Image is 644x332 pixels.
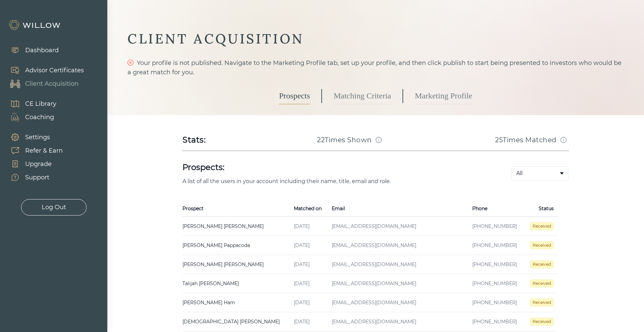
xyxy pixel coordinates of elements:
[495,135,557,145] h3: 25 Times Matched
[290,312,328,331] td: [DATE]
[290,255,328,274] td: [DATE]
[182,236,290,255] td: [PERSON_NAME] Pappacoda
[182,274,290,293] td: Talijah [PERSON_NAME]
[279,88,310,104] a: Prospects
[3,157,63,171] a: Upgrade
[376,137,382,143] span: info-circle
[328,255,468,274] td: [EMAIL_ADDRESS][DOMAIN_NAME]
[328,274,468,293] td: [EMAIL_ADDRESS][DOMAIN_NAME]
[182,293,290,312] td: [PERSON_NAME] Ham
[290,200,328,217] th: Matched on
[373,135,384,145] button: Match info
[290,293,328,312] td: [DATE]
[468,274,524,293] td: [PHONE_NUMBER]
[530,222,554,230] span: Received
[25,66,84,75] div: Advisor Certificates
[42,203,66,212] div: Log Out
[25,160,52,169] div: Upgrade
[127,60,133,66] span: close-circle
[468,293,524,312] td: [PHONE_NUMBER]
[468,200,524,217] th: Phone
[3,144,63,157] a: Refer & Earn
[328,236,468,255] td: [EMAIL_ADDRESS][DOMAIN_NAME]
[182,135,206,145] div: Stats:
[290,217,328,236] td: [DATE]
[530,318,554,326] span: Received
[3,64,84,77] a: Advisor Certificates
[182,217,290,236] td: [PERSON_NAME] [PERSON_NAME]
[328,293,468,312] td: [EMAIL_ADDRESS][DOMAIN_NAME]
[25,46,59,55] div: Dashboard
[182,200,290,217] th: Prospect
[25,113,54,122] div: Coaching
[127,58,624,77] div: Your profile is not published. Navigate to the Marketing Profile tab, set up your profile, and th...
[468,236,524,255] td: [PHONE_NUMBER]
[530,299,554,307] span: Received
[25,79,78,88] div: Client Acquisition
[558,135,569,145] button: Match info
[25,146,63,155] div: Refer & Earn
[8,20,62,30] img: Willow
[328,200,468,217] th: Email
[3,131,63,144] a: Settings
[317,135,372,145] h3: 22 Times Shown
[25,133,50,142] div: Settings
[328,217,468,236] td: [EMAIL_ADDRESS][DOMAIN_NAME]
[290,274,328,293] td: [DATE]
[468,217,524,236] td: [PHONE_NUMBER]
[516,169,523,177] span: All
[415,88,472,104] a: Marketing Profile
[290,236,328,255] td: [DATE]
[182,162,490,173] h1: Prospects:
[468,312,524,331] td: [PHONE_NUMBER]
[3,97,56,110] a: CE Library
[127,30,624,48] div: CLIENT ACQUISITION
[182,178,490,184] p: A list of all the users in your account including their name, title, email and role.
[530,241,554,249] span: Received
[3,77,84,90] a: Client Acquisition
[524,200,558,217] th: Status
[530,279,554,287] span: Received
[182,255,290,274] td: [PERSON_NAME] [PERSON_NAME]
[3,44,59,57] a: Dashboard
[560,137,567,143] span: info-circle
[182,312,290,331] td: [DEMOGRAPHIC_DATA] [PERSON_NAME]
[25,173,49,182] div: Support
[3,110,56,124] a: Coaching
[530,260,554,268] span: Received
[328,312,468,331] td: [EMAIL_ADDRESS][DOMAIN_NAME]
[468,255,524,274] td: [PHONE_NUMBER]
[559,171,565,176] span: caret-down
[334,88,391,104] a: Matching Criteria
[25,99,56,108] div: CE Library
